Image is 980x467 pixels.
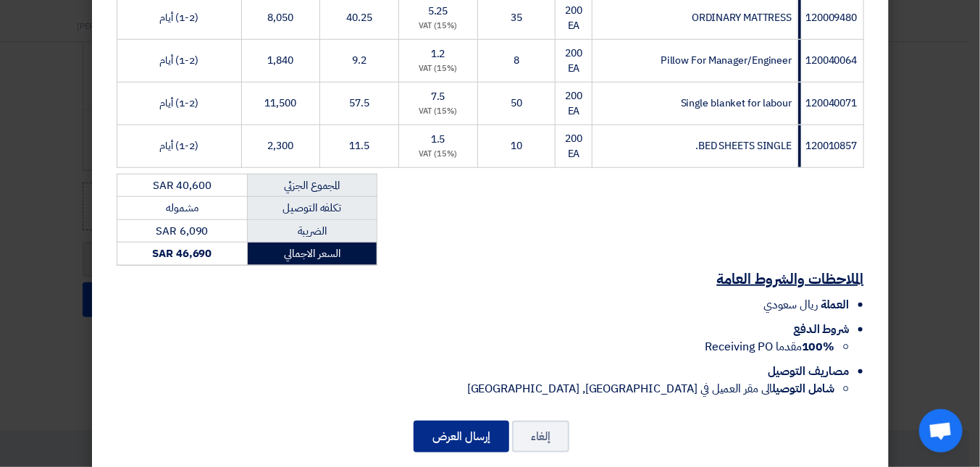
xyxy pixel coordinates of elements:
[763,296,818,314] span: ريال سعودي
[798,125,863,167] td: 120010857
[405,63,472,75] div: (15%) VAT
[511,96,522,111] span: 50
[352,53,367,68] span: 9.2
[692,10,792,25] span: ORDINARY MATTRESS
[431,46,445,62] span: 1.2
[268,138,294,153] span: 2,300
[156,223,208,239] span: SAR 6,090
[405,148,472,161] div: (15%) VAT
[565,3,582,33] span: 200 EA
[346,10,372,25] span: 40.25
[166,200,198,216] span: مشموله
[268,53,294,68] span: 1,840
[117,380,835,397] li: الى مقر العميل في [GEOGRAPHIC_DATA], [GEOGRAPHIC_DATA]
[160,10,198,25] span: (1-2) أيام
[414,421,509,453] button: إرسال العرض
[160,138,198,153] span: (1-2) أيام
[431,132,445,147] span: 1.5
[802,338,835,355] strong: 100%
[821,296,849,314] span: العملة
[248,197,377,220] td: تكلفه التوصيل
[798,39,863,82] td: 120040064
[565,46,582,76] span: 200 EA
[265,96,296,111] span: 11,500
[768,363,850,380] span: مصاريف التوصيل
[268,10,294,25] span: 8,050
[773,380,835,397] strong: شامل التوصيل
[512,421,569,453] button: إلغاء
[511,10,522,25] span: 35
[514,53,519,68] span: 8
[117,174,248,197] td: SAR 40,600
[248,243,377,266] td: السعر الاجمالي
[565,88,582,119] span: 200 EA
[160,96,198,111] span: (1-2) أيام
[681,96,792,111] span: Single blanket for labour
[919,409,963,453] a: دردشة مفتوحة
[349,96,369,111] span: 57.5
[431,89,445,104] span: 7.5
[793,321,849,338] span: شروط الدفع
[705,338,835,355] span: مقدما Receiving PO
[717,268,864,290] u: الملاحظات والشروط العامة
[248,219,377,243] td: الضريبة
[349,138,369,153] span: 11.5
[152,245,212,261] strong: SAR 46,690
[428,4,448,19] span: 5.25
[405,106,472,118] div: (15%) VAT
[695,138,792,153] span: BED SHEETS SINGLE.
[160,53,198,68] span: (1-2) أيام
[248,174,377,197] td: المجموع الجزئي
[798,82,863,125] td: 120040071
[511,138,522,153] span: 10
[661,53,792,68] span: Pillow For Manager/Engineer
[565,131,582,161] span: 200 EA
[405,20,472,33] div: (15%) VAT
